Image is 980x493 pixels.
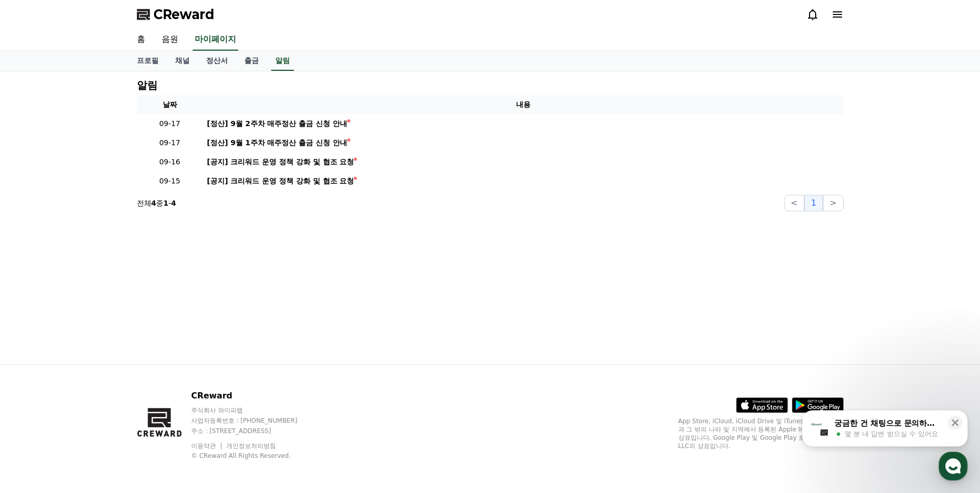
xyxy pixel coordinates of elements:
[207,137,348,148] div: [정산] 9월 1주차 매주정산 출금 신청 안내
[167,51,198,71] a: 채널
[191,452,317,460] p: © CReward All Rights Reserved.
[137,95,203,114] th: 날짜
[191,406,317,414] p: 주식회사 와이피랩
[129,29,153,51] a: 홈
[163,199,168,207] strong: 1
[804,195,823,211] button: 1
[678,417,844,450] p: App Store, iCloud, iCloud Drive 및 iTunes Store는 미국과 그 밖의 나라 및 지역에서 등록된 Apple Inc.의 서비스 상표입니다. Goo...
[141,137,199,148] p: 09-17
[33,343,39,351] span: 홈
[160,343,172,351] span: 설정
[141,118,199,129] p: 09-17
[207,118,839,129] a: [정산] 9월 2주차 매주정산 출금 신청 안내
[207,118,348,129] div: [정산] 9월 2주차 매주정산 출금 신청 안내
[207,176,354,187] div: [공지] 크리워드 운영 정책 강화 및 협조 요청
[191,390,317,402] p: CReward
[207,176,839,187] a: [공지] 크리워드 운영 정책 강화 및 협조 요청
[784,195,804,211] button: <
[207,137,839,148] a: [정산] 9월 1주차 매주정산 출금 신청 안내
[133,328,198,353] a: 설정
[171,199,176,207] strong: 4
[191,427,317,435] p: 주소 : [STREET_ADDRESS]
[137,6,214,23] a: CReward
[226,442,276,450] a: 개인정보처리방침
[198,51,236,71] a: 정산서
[203,95,844,114] th: 내용
[207,157,839,167] a: [공지] 크리워드 운영 정책 강화 및 협조 요청
[193,29,238,51] a: 마이페이지
[137,198,176,208] p: 전체 중 -
[95,344,107,352] span: 대화
[207,157,354,167] div: [공지] 크리워드 운영 정책 강화 및 협조 요청
[153,6,214,23] span: CReward
[153,29,186,51] a: 음원
[3,328,68,353] a: 홈
[191,417,317,425] p: 사업자등록번호 : [PHONE_NUMBER]
[236,51,267,71] a: 출금
[129,51,167,71] a: 프로필
[191,442,224,450] a: 이용약관
[141,157,199,167] p: 09-16
[823,195,843,211] button: >
[141,176,199,187] p: 09-15
[68,328,133,353] a: 대화
[271,51,294,71] a: 알림
[137,80,158,91] h4: 알림
[151,199,157,207] strong: 4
